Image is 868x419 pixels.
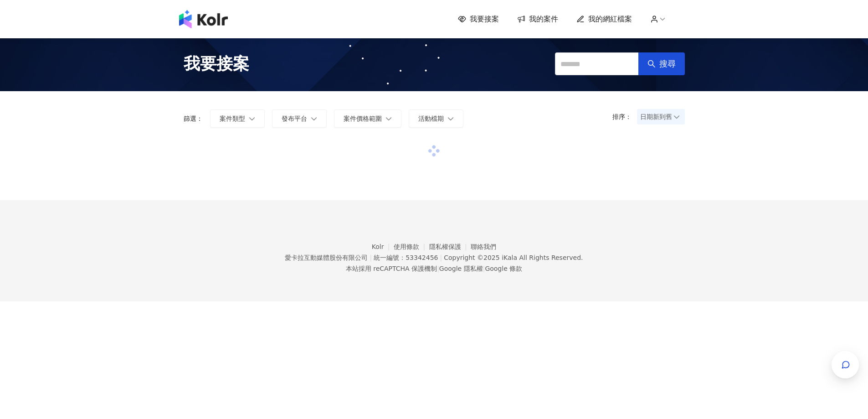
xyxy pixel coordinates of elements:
a: 使用條款 [394,243,429,250]
span: 我的案件 [529,14,558,24]
a: 我的案件 [517,14,558,24]
button: 案件價格範圍 [334,109,401,128]
button: 活動檔期 [409,109,463,128]
p: 篩選： [184,115,203,122]
button: 搜尋 [638,52,685,75]
span: | [483,265,485,272]
span: search [647,60,656,68]
span: 案件類型 [220,115,245,122]
div: 愛卡拉互動媒體股份有限公司 [285,254,368,261]
span: | [370,254,372,261]
span: 案件價格範圍 [344,115,382,122]
button: 案件類型 [210,109,265,128]
a: 聯絡我們 [471,243,496,250]
span: 本站採用 reCAPTCHA 保護機制 [346,263,522,274]
span: 我要接案 [470,14,499,24]
span: 發布平台 [282,115,307,122]
div: Copyright © 2025 All Rights Reserved. [444,254,583,261]
p: 排序： [612,113,637,120]
a: 我的網紅檔案 [576,14,632,24]
a: Google 隱私權 [439,265,483,272]
button: 發布平台 [272,109,327,128]
a: 我要接案 [458,14,499,24]
span: 我要接案 [184,52,249,75]
a: Kolr [372,243,394,250]
span: | [440,254,442,261]
a: Google 條款 [485,265,522,272]
span: 搜尋 [659,59,676,69]
a: iKala [502,254,517,261]
span: 活動檔期 [418,115,444,122]
span: | [437,265,439,272]
span: 日期新到舊 [640,110,682,124]
img: logo [179,10,228,28]
a: 隱私權保護 [429,243,471,250]
span: 我的網紅檔案 [588,14,632,24]
div: 統一編號：53342456 [374,254,438,261]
